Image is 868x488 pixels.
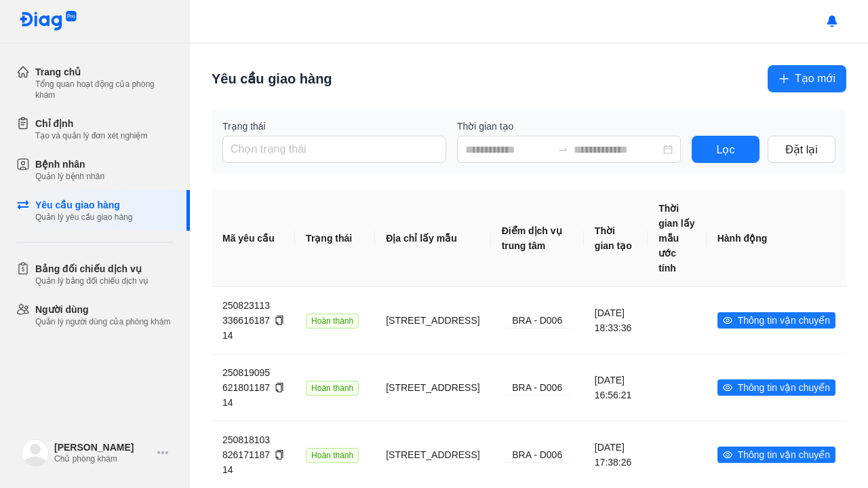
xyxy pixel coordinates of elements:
th: Mã yêu cầu [212,190,295,287]
div: Bảng đối chiếu dịch vụ [35,262,149,276]
div: BRA - D006 [505,380,570,396]
div: Yêu cầu giao hàng [35,198,132,212]
div: 25081909562180118714 [222,365,284,410]
div: Chỉ định [35,117,147,130]
span: Thông tin vận chuyển [738,380,830,395]
td: [DATE] 17:38:26 [584,421,648,488]
span: Thông tin vận chuyển [738,447,830,462]
div: Tạo và quản lý đơn xét nghiệm [35,130,147,141]
div: Quản lý yêu cầu giao hàng [35,212,132,223]
button: Đặt lại [768,136,835,163]
button: Lọc [692,136,759,163]
button: eyeThông tin vận chuyển [717,447,835,463]
th: Trạng thái [295,190,375,287]
span: Đặt lại [785,141,818,158]
div: BRA - D006 [505,447,570,463]
div: BRA - D006 [505,313,570,329]
div: Chủ phòng khám [54,453,152,464]
th: Thời gian lấy mẫu ước tính [648,190,707,287]
th: Địa chỉ lấy mẫu [375,190,490,287]
span: copy [275,383,284,392]
div: [STREET_ADDRESS] [386,313,479,328]
label: Trạng thái [222,119,446,133]
div: [STREET_ADDRESS] [386,447,479,462]
th: Hành động [707,190,846,287]
div: Quản lý người dùng của phòng khám [35,316,170,327]
span: copy [275,450,284,459]
div: Quản lý bệnh nhân [35,171,104,182]
span: eye [723,316,732,325]
button: eyeThông tin vận chuyển [717,312,835,329]
span: Hoàn thành [306,314,359,329]
span: Tạo mới [795,70,835,87]
button: eyeThông tin vận chuyển [717,379,835,396]
div: Quản lý bảng đối chiếu dịch vụ [35,276,149,286]
span: Thông tin vận chuyển [738,313,830,328]
span: Hoàn thành [306,448,359,463]
span: eye [723,450,732,459]
span: copy [275,316,284,325]
span: Lọc [717,141,735,158]
span: to [557,144,568,155]
span: Hoàn thành [306,381,359,396]
div: Bệnh nhân [35,157,104,171]
th: Điểm dịch vụ trung tâm [491,190,584,287]
img: logo [22,439,49,466]
img: logo [19,11,77,32]
span: swap-right [557,144,568,155]
div: Người dùng [35,303,170,316]
td: [DATE] 16:56:21 [584,354,648,421]
div: Trang chủ [35,65,174,79]
div: [STREET_ADDRESS] [386,380,479,395]
div: 25082311333661618714 [222,298,284,343]
div: Yêu cầu giao hàng [212,69,332,88]
span: plus [778,73,789,84]
td: [DATE] 18:33:36 [584,287,648,354]
div: 25081810382617118714 [222,432,284,477]
div: [PERSON_NAME] [54,441,152,453]
span: eye [723,383,732,392]
div: Tổng quan hoạt động của phòng khám [35,79,174,100]
button: plusTạo mới [768,65,846,92]
th: Thời gian tạo [584,190,648,287]
label: Thời gian tạo [457,119,681,133]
